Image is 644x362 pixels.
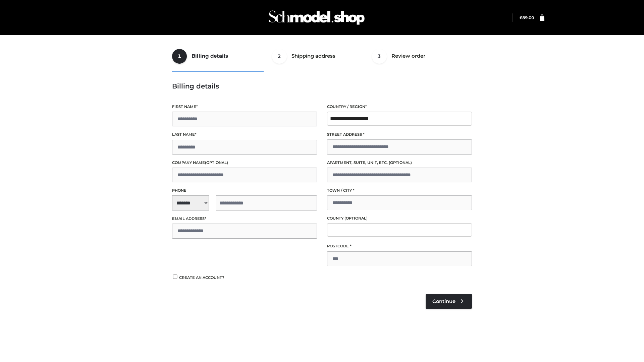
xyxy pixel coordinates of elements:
[327,215,472,222] label: County
[179,275,224,280] span: Create an account?
[172,187,317,194] label: Phone
[432,298,455,304] span: Continue
[344,216,368,221] span: (optional)
[327,104,472,110] label: Country / Region
[266,4,367,31] img: Schmodel Admin 964
[327,131,472,138] label: Street address
[327,243,472,249] label: Postcode
[205,160,228,165] span: (optional)
[172,216,317,222] label: Email address
[327,160,472,166] label: Apartment, suite, unit, etc.
[172,82,472,90] h3: Billing details
[172,104,317,110] label: First name
[520,15,522,20] span: £
[426,294,472,309] a: Continue
[172,131,317,138] label: Last name
[389,160,412,165] span: (optional)
[520,15,534,20] a: £89.00
[172,275,178,279] input: Create an account?
[520,15,534,20] bdi: 89.00
[327,187,472,194] label: Town / City
[172,160,317,166] label: Company name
